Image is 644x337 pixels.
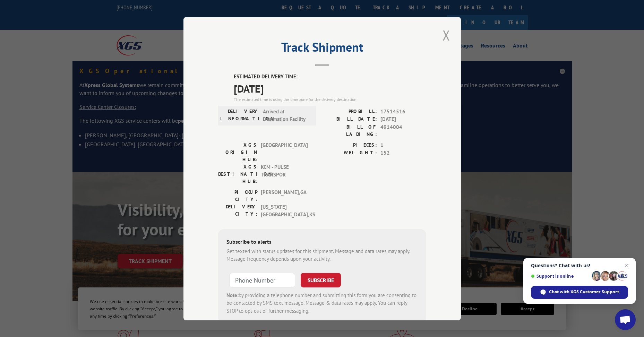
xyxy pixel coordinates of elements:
[380,107,426,115] span: 17514516
[322,141,377,149] label: PIECES:
[531,263,628,268] span: Questions? Chat with us!
[234,73,426,81] label: ESTIMATED DELIVERY TIME:
[301,273,341,287] button: SUBSCRIBE
[531,274,589,279] span: Support is online
[218,42,426,55] h2: Track Shipment
[440,26,452,45] button: Close modal
[226,291,418,315] div: by providing a telephone number and submitting this form you are consenting to be contacted by SM...
[380,149,426,157] span: 152
[220,107,259,123] label: DELIVERY INFORMATION:
[380,141,426,149] span: 1
[218,141,257,163] label: XGS ORIGIN HUB:
[261,188,308,203] span: [PERSON_NAME] , GA
[322,115,377,123] label: BILL DATE:
[380,115,426,123] span: [DATE]
[261,163,308,185] span: KCM - PULSE TRANSPOR
[234,80,426,96] span: [DATE]
[615,309,636,330] a: Open chat
[263,107,310,123] span: Arrived at Destination Facility
[261,203,308,218] span: [US_STATE][GEOGRAPHIC_DATA] , KS
[226,237,418,247] div: Subscribe to alerts
[218,163,257,185] label: XGS DESTINATION HUB:
[226,247,418,263] div: Get texted with status updates for this shipment. Message and data rates may apply. Message frequ...
[531,286,628,299] span: Chat with XGS Customer Support
[549,289,619,295] span: Chat with XGS Customer Support
[380,123,426,138] span: 4914004
[322,123,377,138] label: BILL OF LADING:
[218,203,257,218] label: DELIVERY CITY:
[218,188,257,203] label: PICKUP CITY:
[261,141,308,163] span: [GEOGRAPHIC_DATA]
[229,273,295,287] input: Phone Number
[322,107,377,115] label: PROBILL:
[226,292,239,298] strong: Note:
[322,149,377,157] label: WEIGHT:
[234,96,426,102] div: The estimated time is using the time zone for the delivery destination.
